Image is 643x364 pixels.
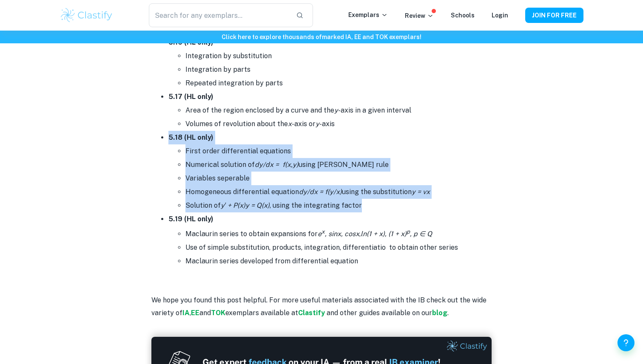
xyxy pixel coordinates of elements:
a: Login [492,12,508,19]
li: Numerical solution of using [PERSON_NAME] rule [185,158,492,172]
p: Exemplars [348,10,388,20]
i: ln(1 + x), (1 + x) , p ∈ Q [361,230,432,238]
strong: 5.16 (HL only) [168,38,213,46]
a: blog [432,309,447,317]
sup: p [407,228,410,235]
i: x [288,120,292,128]
li: Use of simple substitution, products, integration, differentiatio to obtain other series [185,241,492,254]
p: Review [405,11,434,20]
input: Search for any exemplars... [149,3,289,27]
i: y′ + P(x)y = Q(x) [221,201,270,209]
li: Solution of , using the integrating factor [185,199,492,212]
li: Homogeneous differential equation using the substitution [185,185,492,199]
i: y = vx [412,188,430,196]
i: y [334,106,338,114]
i: dy/dx = f(y/x) [299,188,342,196]
li: Area of the region enclosed by a curve and the -axis in a given interval [185,104,492,117]
li: Integration by substitution [185,49,492,63]
button: JOIN FOR FREE [525,8,583,23]
li: Maclaurin series developed from differential equation [185,254,492,268]
li: Integration by parts [185,63,492,76]
i: dy/dx = f(x,y) [255,161,299,169]
a: Schools [451,12,475,19]
li: Volumes of revolution about the -axis or -axis [185,117,492,131]
li: Repeated integration by parts [185,76,492,90]
sup: x [321,228,325,235]
li: Variables seperable [185,172,492,185]
img: Clastify logo [60,7,114,24]
h6: Click here to explore thousands of marked IA, EE and TOK exemplars ! [2,32,641,42]
li: First order differential equations [185,144,492,158]
strong: Clastify [298,309,325,317]
strong: 5.18 (HL only) [168,133,213,141]
a: TOK [211,309,225,317]
a: EE [191,309,199,317]
i: e , sinx, cosx [318,230,359,238]
a: IA [182,309,190,317]
a: Clastify [298,309,327,317]
strong: 5.17 (HL only) [168,93,213,101]
button: Help and Feedback [617,334,634,351]
p: We hope you found this post helpful. For more useful materials associated with the IB check out t... [151,294,492,320]
li: Maclaurin series to obtain expansions for , [185,226,492,241]
i: y [316,120,319,128]
strong: 5.19 (HL only) [168,215,213,223]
